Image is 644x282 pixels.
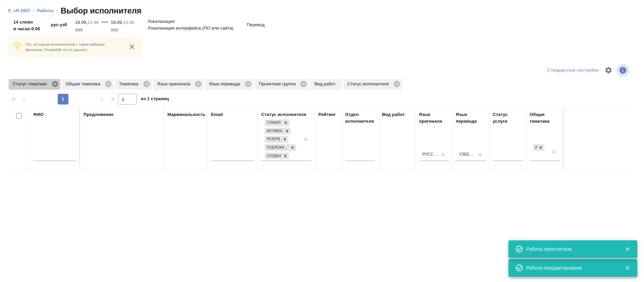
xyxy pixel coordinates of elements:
[526,246,615,252] div: Работа пересчитана
[111,20,123,25] p: 19.09,
[459,152,475,157] div: Узбекский
[88,20,99,25] p: 11:48
[8,8,30,13] a: S_cft-1607
[530,111,560,125] div: Общая тематика
[264,119,290,127] div: Стажер, Активен, Резерв, Подлежит внедрению, Создан
[66,81,103,87] p: Общая тематика
[101,16,108,34] div: —
[56,7,58,14] li: ‹
[545,65,600,76] div: split button
[13,19,40,26] p: 14 слово
[265,136,281,143] div: Резерв
[616,64,631,77] span: Посмотреть информацию
[265,153,282,160] div: Создан
[533,144,537,151] div: Локализация
[33,7,34,14] li: ‹
[532,144,545,152] div: Локализация
[37,8,54,13] a: Работы
[259,81,298,87] p: Проектная группа
[493,111,523,125] div: Статус услуги
[62,79,114,90] div: Общая тематика
[33,111,44,118] div: ФИО
[264,127,291,135] div: Стажер, Активен, Резерв, Подлежит внедрению, Создан
[25,42,121,52] p: Упс, не нашли исполнителей с таким набором фильтров. Попробуй что-то удалить
[211,111,223,118] div: Email
[153,79,204,90] div: Язык оригинала
[422,152,438,157] div: Русский
[157,81,193,87] p: Язык оригинала
[123,20,134,25] p: 15:00
[265,144,289,151] div: Подлежит внедрению
[8,5,636,16] nav: breadcrumb
[148,18,174,25] p: Локализация
[255,79,309,90] div: Проектная группа
[61,5,142,16] h2: Выбор исполнителя
[141,95,169,105] span: из 1 страниц
[314,81,338,87] p: Вид работ
[84,111,114,118] div: Предложение
[265,128,283,135] div: Активен
[345,111,375,125] div: Отдел исполнителя
[167,111,206,118] div: Маржинальность
[526,265,615,271] div: Работа отредактирована
[13,81,49,87] p: Статус тематики
[600,62,616,78] span: Настроить таблицу
[347,81,391,87] p: Статус исполнителя
[382,111,405,118] div: Вид работ
[265,119,282,126] div: Стажер
[127,42,137,52] button: close
[247,22,265,28] p: Перевод
[209,81,243,87] p: Язык перевода
[264,152,290,160] div: Стажер, Активен, Резерв, Подлежит внедрению, Создан
[264,144,297,152] div: Стажер, Активен, Резерв, Подлежит внедрению, Создан
[261,111,306,118] div: Статус исполнителя
[9,79,60,90] div: Статус тематики
[264,135,289,144] div: Стажер, Активен, Резерв, Подлежит внедрению, Создан
[419,111,449,125] div: Язык оригинала
[119,81,141,87] p: Тематика
[621,246,634,252] button: Закрыть
[621,265,634,271] button: Закрыть
[456,111,486,125] div: Язык перевода
[115,79,152,90] div: Тематика
[343,79,402,90] div: Статус исполнителя
[205,79,254,90] div: Язык перевода
[75,20,88,25] p: 19.09,
[318,111,336,118] div: Рейтинг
